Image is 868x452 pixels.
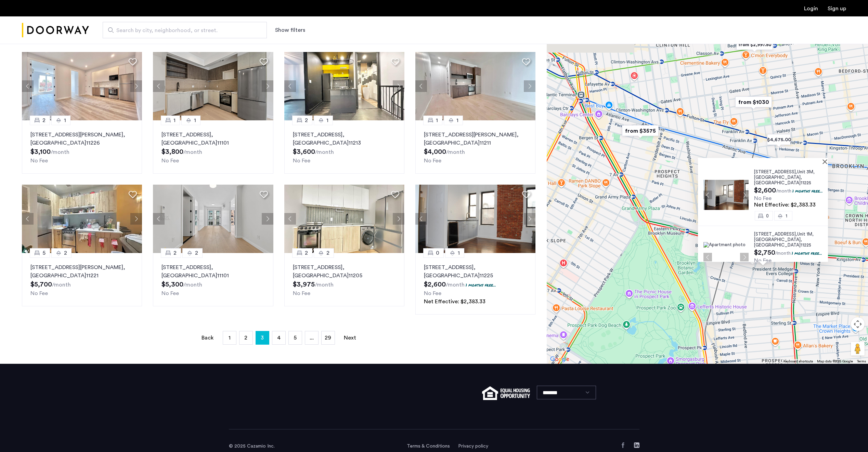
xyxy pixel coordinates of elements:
span: $3,100 [30,148,51,155]
p: [STREET_ADDRESS] 11101 [161,131,264,147]
p: 1 months free... [466,282,496,288]
span: Unit 1M, [797,232,814,236]
span: $3,975 [293,281,315,288]
button: Next apartment [393,213,404,225]
span: [STREET_ADDRESS], [754,232,797,236]
img: 2013_638599432380776736.jpeg [284,52,405,120]
button: Next apartment [524,213,535,225]
sub: /month [315,149,334,155]
span: 1 [194,116,196,124]
p: [STREET_ADDRESS] 11225 [424,263,527,280]
img: Apartment photo [703,242,749,272]
a: 21[STREET_ADDRESS][PERSON_NAME], [GEOGRAPHIC_DATA]11226No Fee [22,120,142,174]
span: No Fee [293,291,310,296]
span: , [GEOGRAPHIC_DATA] [754,237,802,247]
img: 2013_638469810232983641.jpeg [153,185,273,253]
a: 22[STREET_ADDRESS], [GEOGRAPHIC_DATA]11101No Fee [153,253,273,306]
span: $2,600 [424,281,446,288]
span: [GEOGRAPHIC_DATA] [754,237,801,242]
span: $3,600 [293,148,315,155]
img: equal-housing.png [482,386,530,400]
img: 2013_638469739339325643.jpeg [153,52,273,120]
span: 1 [786,214,787,218]
span: 2 [244,335,247,341]
span: 1 [326,116,328,124]
button: Previous apartment [703,191,712,199]
a: LinkedIn [634,442,639,448]
div: $4,675.00 [762,129,796,150]
p: 1 months free... [792,250,822,256]
sub: /month [775,251,791,256]
a: Back [201,331,215,344]
span: No Fee [424,291,441,296]
span: 2 [64,249,67,257]
button: Previous apartment [22,213,34,225]
button: Keyboard shortcuts [783,359,813,364]
img: 2014_638569972946861949.jpeg [415,185,536,253]
div: from $3575 [617,120,664,141]
button: Previous apartment [415,213,427,225]
button: Previous apartment [22,80,34,92]
img: 2013_638529689848884854.jpeg [415,52,536,120]
span: 2 [173,249,177,257]
button: Previous apartment [153,80,165,92]
span: 4 [277,335,281,341]
p: 1 months free... [792,188,823,194]
button: Previous apartment [703,253,712,262]
div: from $2,997.50 [731,34,778,55]
span: $4,000 [424,148,446,155]
span: $5,300 [161,281,183,288]
span: ... [310,335,314,341]
select: Language select [537,386,596,399]
img: Google [548,355,571,364]
p: [STREET_ADDRESS][PERSON_NAME] 11221 [30,263,133,280]
a: Next [343,331,357,344]
a: Facebook [620,442,626,448]
div: from $1030 [730,92,777,112]
span: 5 [42,249,46,257]
button: Previous apartment [284,80,296,92]
a: Terms [857,359,866,364]
span: 29 [325,335,331,341]
a: 01[STREET_ADDRESS], [GEOGRAPHIC_DATA]112251 months free...No FeeNet Effective: $2,383.33 [415,253,535,315]
span: 2 [42,116,46,124]
span: $5,700 [30,281,52,288]
a: Cazamio Logo [22,17,89,43]
img: logo [22,17,89,43]
a: 52[STREET_ADDRESS][PERSON_NAME], [GEOGRAPHIC_DATA]11221No Fee [22,253,142,306]
span: Unit 3M, [797,170,815,174]
span: 1 [229,335,231,341]
span: 11225 [801,243,811,247]
p: [STREET_ADDRESS] 11101 [161,263,264,280]
a: Privacy policy [458,443,488,450]
span: 0 [436,249,439,257]
span: 2 [305,249,308,257]
button: Next apartment [740,191,749,199]
sub: /month [315,282,334,288]
a: 22[STREET_ADDRESS], [GEOGRAPHIC_DATA]11205No Fee [284,253,404,306]
sub: /month [446,282,465,288]
img: Apartment photo [703,180,749,210]
button: Close [824,159,829,164]
span: No Fee [424,158,441,163]
span: $2,600 [754,187,776,194]
img: dc6efc1f-24ba-4395-9182-45437e21be9a_638884435193081359.jpeg [284,185,405,253]
p: [STREET_ADDRESS][PERSON_NAME] 11211 [424,131,527,147]
button: Map camera controls [851,317,865,331]
span: $3,800 [161,148,183,155]
sub: /month [183,282,202,288]
span: $2,750 [754,249,775,256]
span: No Fee [161,291,179,296]
span: No Fee [293,158,310,163]
nav: Pagination [22,331,535,345]
a: Terms and conditions [407,443,450,450]
span: 1 [436,116,438,124]
sub: /month [51,149,69,155]
span: 2 [326,249,329,257]
a: 11[STREET_ADDRESS][PERSON_NAME], [GEOGRAPHIC_DATA]11211No Fee [415,120,535,174]
img: 2014_638568465485218655.jpeg [22,52,142,120]
img: 2014_638568420038616605.jpeg [22,185,142,253]
button: Drag Pegman onto the map to open Street View [851,342,865,356]
span: [STREET_ADDRESS], [754,170,797,174]
span: 2 [305,116,308,124]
